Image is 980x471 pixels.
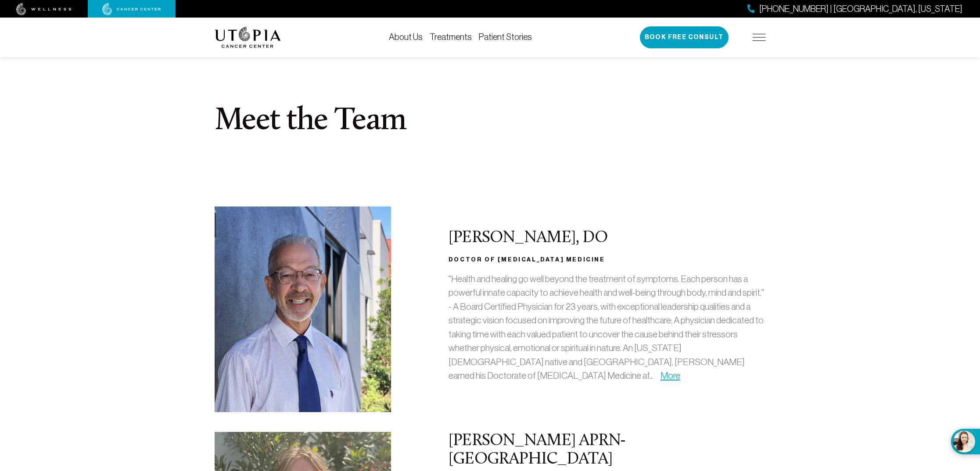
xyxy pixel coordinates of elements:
img: cancer center [102,3,161,15]
span: [PHONE_NUMBER] | [GEOGRAPHIC_DATA], [US_STATE] [759,3,962,15]
a: About Us [389,32,423,42]
img: logo [215,27,281,48]
h2: [PERSON_NAME], DO [449,229,766,247]
img: wellness [16,3,72,15]
h1: Meet the Team [215,105,766,137]
a: Patient Stories [479,32,532,42]
button: Book Free Consult [640,26,729,48]
img: Douglas L. Nelson, DO [215,207,391,412]
a: [PHONE_NUMBER] | [GEOGRAPHIC_DATA], [US_STATE] [747,3,962,15]
h3: Doctor of [MEDICAL_DATA] Medicine [449,254,766,265]
img: icon-hamburger [753,34,766,41]
a: More [661,370,680,380]
p: "Health and healing go well beyond the treatment of symptoms. Each person has a powerful innate c... [449,272,766,383]
h2: [PERSON_NAME] APRN- [GEOGRAPHIC_DATA] [449,432,766,469]
a: Treatments [430,32,472,42]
